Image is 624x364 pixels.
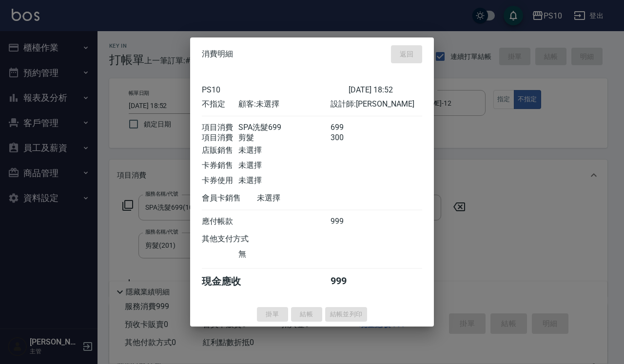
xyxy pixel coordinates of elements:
[202,234,275,244] div: 其他支付方式
[202,132,238,143] div: 項目消費
[202,175,238,185] div: 卡券使用
[202,99,238,109] div: 不指定
[238,160,330,170] div: 未選擇
[238,132,330,143] div: 剪髮
[331,122,367,132] div: 699
[238,122,330,132] div: SPA洗髮699
[202,145,238,155] div: 店販銷售
[238,145,330,155] div: 未選擇
[331,274,367,288] div: 999
[238,175,330,185] div: 未選擇
[202,193,257,203] div: 會員卡銷售
[202,216,238,226] div: 應付帳款
[202,274,257,288] div: 現金應收
[202,49,233,59] span: 消費明細
[202,122,238,132] div: 項目消費
[257,193,349,203] div: 未選擇
[349,85,422,94] div: [DATE] 18:52
[238,249,330,259] div: 無
[331,99,422,109] div: 設計師: [PERSON_NAME]
[238,99,330,109] div: 顧客: 未選擇
[331,216,367,226] div: 999
[202,85,349,94] div: PS10
[202,160,238,170] div: 卡券銷售
[331,132,367,143] div: 300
